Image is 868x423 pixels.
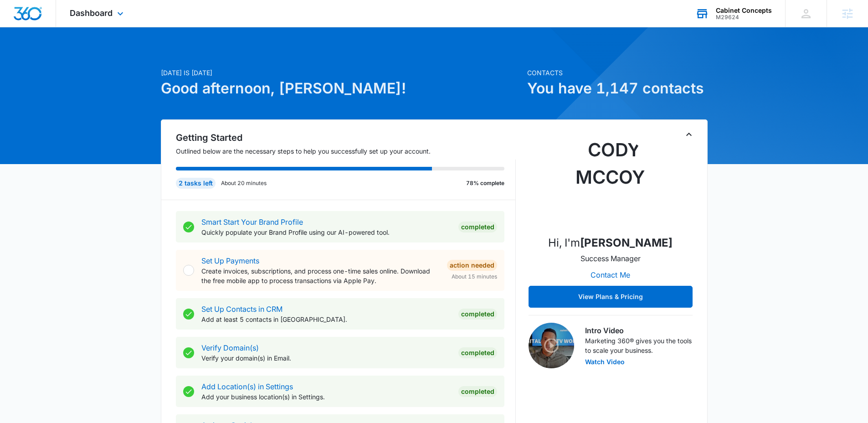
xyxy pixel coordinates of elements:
[466,179,504,187] p: 78% complete
[221,179,267,187] p: About 20 minutes
[565,136,656,227] img: Cody McCoy
[716,14,772,21] div: account id
[716,7,772,14] div: account name
[201,392,451,402] p: Add your business location(s) in Settings.
[161,77,522,99] h1: Good afternoon, [PERSON_NAME]!
[176,178,216,189] div: 2 tasks left
[458,386,497,397] div: Completed
[176,146,516,156] p: Outlined below are the necessary steps to help you successfully set up your account.
[201,382,293,391] a: Add Location(s) in Settings
[176,131,516,144] h2: Getting Started
[585,336,693,355] p: Marketing 360® gives you the tools to scale your business.
[458,222,497,232] div: Completed
[683,129,694,140] button: Toggle Collapse
[161,68,522,77] p: [DATE] is [DATE]
[201,266,440,285] p: Create invoices, subscriptions, and process one-time sales online. Download the free mobile app t...
[529,323,574,368] img: Intro Video
[201,343,259,352] a: Verify Domain(s)
[201,227,451,237] p: Quickly populate your Brand Profile using our AI-powered tool.
[201,353,451,363] p: Verify your domain(s) in Email.
[201,217,303,227] a: Smart Start Your Brand Profile
[548,235,673,251] p: Hi, I'm
[529,286,693,308] button: View Plans & Pricing
[201,256,259,265] a: Set Up Payments
[458,309,497,320] div: Completed
[580,253,641,264] p: Success Manager
[585,325,693,336] h3: Intro Video
[452,273,497,281] span: About 15 minutes
[527,68,708,77] p: Contacts
[458,347,497,358] div: Completed
[581,264,639,286] button: Contact Me
[585,359,625,365] button: Watch Video
[70,8,113,18] span: Dashboard
[580,236,673,249] strong: [PERSON_NAME]
[527,77,708,99] h1: You have 1,147 contacts
[201,315,451,324] p: Add at least 5 contacts in [GEOGRAPHIC_DATA].
[447,260,497,271] div: Action Needed
[201,304,282,314] a: Set Up Contacts in CRM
